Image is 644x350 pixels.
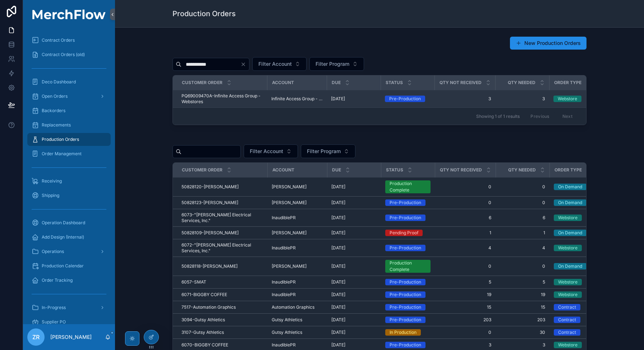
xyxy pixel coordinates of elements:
[331,200,377,206] a: [DATE]
[331,317,345,323] span: [DATE]
[272,263,307,269] span: [PERSON_NAME]
[500,263,545,269] a: 0
[390,180,426,193] div: Production Complete
[42,305,66,310] span: In-Progress
[500,304,545,310] a: 15
[510,37,586,50] button: New Production Orders
[181,230,263,236] a: 50828109-[PERSON_NAME]
[181,330,263,335] a: 3107-Gutsy Athletics
[500,245,545,251] a: 4
[389,96,421,102] div: Pre-Production
[385,304,431,310] a: Pre-Production
[181,317,263,323] a: 3094-Gutsy Athletics
[439,317,491,323] span: 203
[331,263,377,269] a: [DATE]
[439,96,491,102] a: 3
[272,230,323,236] a: [PERSON_NAME]
[500,200,545,206] a: 0
[181,200,238,206] span: 50828123-[PERSON_NAME]
[181,279,263,285] a: 6057-SMAT
[385,230,431,236] a: Pending Proof
[42,52,85,57] span: Contract Orders (old)
[558,279,578,285] div: Webstore
[390,317,421,323] div: Pre-Production
[386,80,403,86] span: Status
[558,342,578,348] div: Webstore
[181,342,228,348] span: 6070-BIGGBY COFFEE
[558,96,577,102] div: Webstore
[27,133,111,146] a: Production Orders
[385,279,431,285] a: Pre-Production
[182,167,222,173] span: Customer order
[272,292,323,298] a: InaudiblePR
[181,93,263,105] a: PQ69009470A-Infinite Access Group - Webstores
[272,263,323,269] a: [PERSON_NAME]
[27,104,111,117] a: Backorders
[390,304,421,310] div: Pre-Production
[385,180,431,193] a: Production Complete
[439,245,491,251] a: 4
[27,216,111,229] a: Operation Dashboard
[439,304,491,310] span: 15
[307,148,341,155] span: Filter Program
[42,93,68,99] span: Open Orders
[331,330,345,335] span: [DATE]
[390,260,426,273] div: Production Complete
[500,230,545,236] span: 1
[272,80,294,86] span: Account
[554,329,599,336] a: Contract
[390,342,421,348] div: Pre-Production
[27,90,111,103] a: Open Orders
[500,215,545,221] a: 6
[331,245,377,251] a: [DATE]
[554,279,599,285] a: Webstore
[271,96,322,102] a: Infinite Access Group - Proforma
[331,292,377,298] a: [DATE]
[554,291,599,298] a: Webstore
[390,230,418,236] div: Pending Proof
[439,279,491,285] span: 5
[27,48,111,61] a: Contract Orders (old)
[42,193,59,198] span: Shipping
[27,175,111,188] a: Receiving
[27,274,111,287] a: Order Tracking
[439,184,491,190] a: 0
[390,245,421,251] div: Pre-Production
[42,249,64,254] span: Operations
[390,215,421,221] div: Pre-Production
[50,333,92,341] p: [PERSON_NAME]
[500,342,545,348] span: 3
[27,9,111,19] img: App logo
[554,80,581,86] span: Order Type
[439,330,491,335] a: 0
[385,215,431,221] a: Pre-Production
[439,292,491,298] span: 19
[272,245,296,251] span: InaudiblePR
[554,342,599,348] a: Webstore
[42,122,71,128] span: Replacements
[500,317,545,323] span: 203
[331,96,345,102] span: [DATE]
[272,330,323,335] a: Gutsy Athletics
[439,342,491,348] a: 3
[331,215,345,221] span: [DATE]
[181,242,263,254] span: 6072-"[PERSON_NAME] Electrical Services, Inc."
[272,342,323,348] a: InaudiblePR
[331,292,345,298] span: [DATE]
[500,279,545,285] span: 5
[440,167,482,173] span: QTY Not Received
[42,319,66,325] span: Supplier PO
[390,291,421,298] div: Pre-Production
[439,215,491,221] span: 6
[240,61,249,67] button: Clear
[27,316,111,328] a: Supplier PO
[181,184,263,190] a: 50828120-[PERSON_NAME]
